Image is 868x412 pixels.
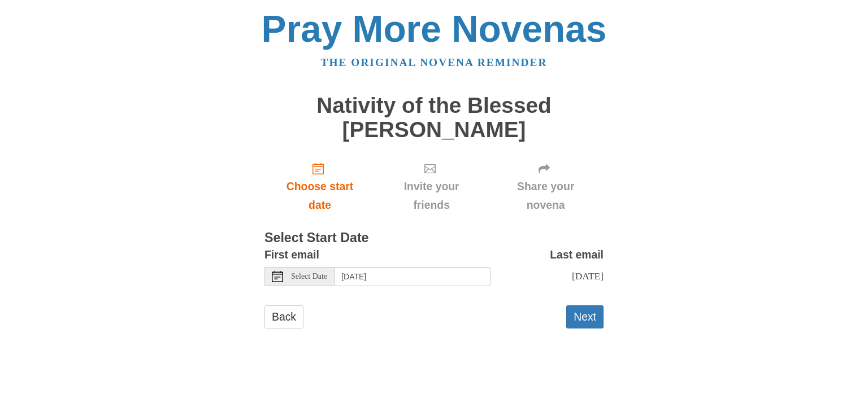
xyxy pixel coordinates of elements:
[321,56,548,68] a: The original novena reminder
[264,246,319,264] label: First email
[264,94,604,142] h1: Nativity of the Blessed [PERSON_NAME]
[291,273,327,280] span: Select Date
[488,153,604,220] div: Click "Next" to confirm your start date first.
[566,305,604,328] button: Next
[276,177,364,214] span: Choose start date
[550,246,604,264] label: Last email
[264,231,604,246] h3: Select Start Date
[572,270,604,282] span: [DATE]
[387,177,476,214] span: Invite your friends
[264,305,303,328] a: Back
[264,153,375,220] a: Choose start date
[262,8,607,50] a: Pray More Novenas
[499,177,592,214] span: Share your novena
[375,153,488,220] div: Click "Next" to confirm your start date first.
